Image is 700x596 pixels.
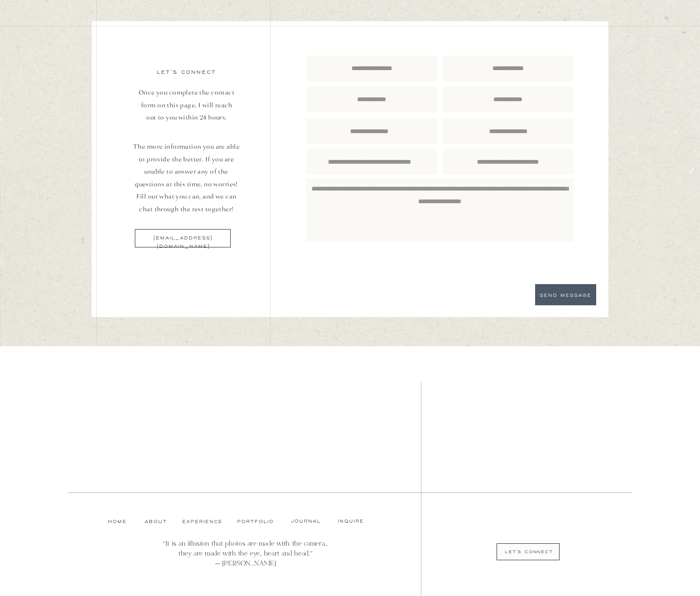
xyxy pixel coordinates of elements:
a: [EMAIL_ADDRESS][DOMAIN_NAME] [129,234,237,242]
a: Inquire [334,517,367,525]
a: Portfolio [237,518,272,525]
a: Journal [288,517,324,525]
a: experience [182,518,221,525]
a: let's connect [477,548,581,556]
a: Home [107,518,128,525]
p: let's connect [132,68,241,77]
p: Once you complete the contact form on this page, I will reach out to you within 24 hours. [137,87,236,136]
a: About [145,518,165,525]
p: The more information you are able to provide the better. If you are unable to answer any of the q... [129,141,243,216]
a: SEND MESSAGE [535,292,596,298]
h1: “It is an illusion that photos are made with the camera… they are made with the eye, heart and he... [158,539,334,556]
